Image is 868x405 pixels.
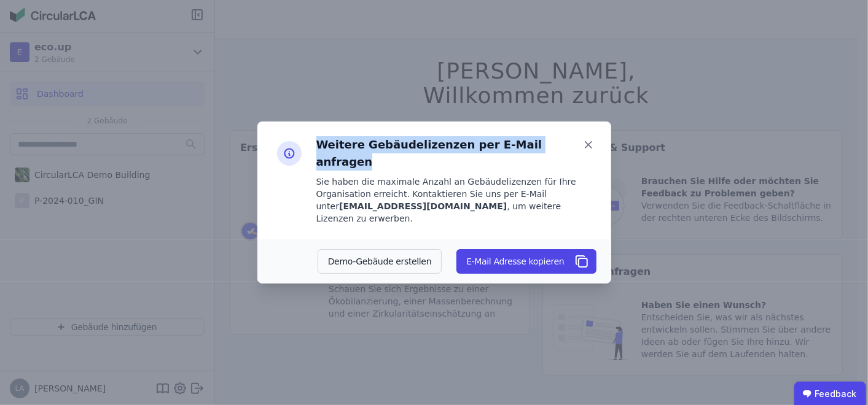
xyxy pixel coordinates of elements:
[318,249,442,274] button: Demo-Gebäude erstellen
[339,201,507,211] b: [EMAIL_ADDRESS][DOMAIN_NAME]
[316,136,581,171] span: Weitere Gebäudelizenzen per E-Mail anfragen
[316,175,596,225] div: Sie haben die maximale Anzahl an Gebäudelizenzen für Ihre Organisation erreicht. Kontaktieren Sie...
[456,249,596,274] button: E-Mail Adresse kopieren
